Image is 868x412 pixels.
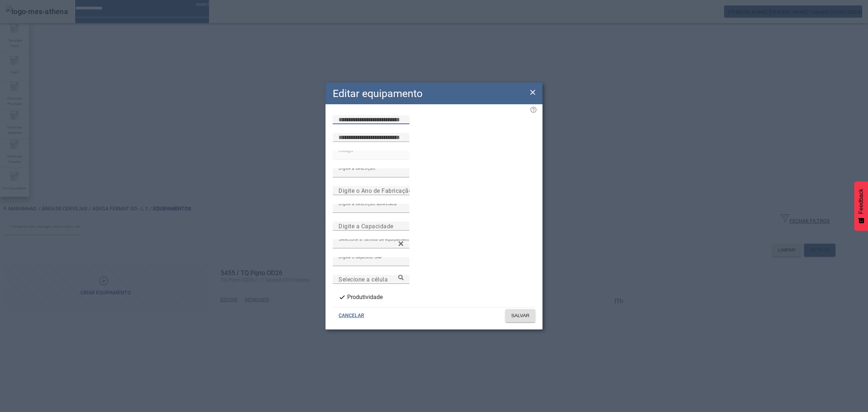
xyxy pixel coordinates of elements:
[339,312,364,319] span: CANCELAR
[339,236,412,241] mat-label: Selecione a família de equipamento
[339,276,388,283] mat-label: Selecione a célula
[339,187,412,194] mat-label: Digite o Ano de Fabricação
[339,165,375,171] mat-label: Digite a descrição
[511,312,529,319] span: SALVAR
[505,309,535,322] button: SALVAR
[339,240,404,248] input: Number
[858,189,864,214] span: Feedback
[339,148,353,153] mat-label: Código
[339,254,383,259] mat-label: Digite o depósito SAP
[333,309,370,322] button: CANCELAR
[333,86,422,101] h2: Editar equipamento
[339,275,404,284] input: Number
[854,181,868,231] button: Feedback - Mostrar pesquisa
[339,201,397,206] mat-label: Digite a descrição abreviada
[346,293,383,302] label: Produtividade
[339,223,393,230] mat-label: Digite a Capacidade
